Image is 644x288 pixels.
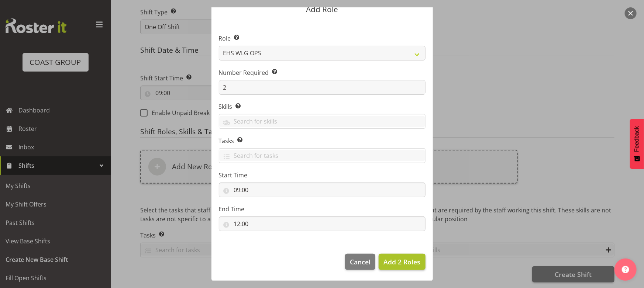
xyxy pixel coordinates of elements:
span: Add 2 Roles [383,257,420,266]
img: help-xxl-2.png [622,266,629,273]
label: End Time [219,205,426,214]
input: Click to select... [219,183,426,197]
input: Search for tasks [219,150,425,161]
label: Role [219,34,426,43]
label: Skills [219,102,426,111]
input: Click to select... [219,216,426,231]
span: Feedback [634,126,640,152]
label: Number Required [219,68,426,77]
p: Add Role [219,6,426,13]
button: Add 2 Roles [379,254,425,270]
input: Search for skills [219,116,425,127]
label: Start Time [219,171,426,180]
label: Tasks [219,136,426,145]
span: Cancel [350,257,371,267]
button: Cancel [345,254,375,270]
button: Feedback - Show survey [630,119,644,169]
